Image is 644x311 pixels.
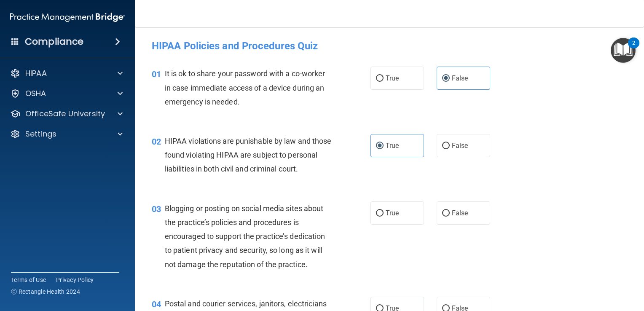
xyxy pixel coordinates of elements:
[442,143,450,149] input: False
[165,69,325,106] span: It is ok to share your password with a co-worker in case immediate access of a device during an e...
[386,142,399,150] span: True
[152,69,161,79] span: 01
[10,109,123,119] a: OfficeSafe University
[386,209,399,217] span: True
[632,43,635,54] div: 2
[11,276,46,284] a: Terms of Use
[442,210,450,217] input: False
[56,276,94,284] a: Privacy Policy
[25,129,56,139] p: Settings
[25,68,47,78] p: HIPAA
[452,142,468,150] span: False
[25,109,105,119] p: OfficeSafe University
[152,40,627,51] h4: HIPAA Policies and Procedures Quiz
[10,129,123,139] a: Settings
[376,143,384,149] input: True
[10,68,123,78] a: HIPAA
[10,88,123,99] a: OSHA
[452,74,468,82] span: False
[376,210,384,217] input: True
[10,9,125,26] img: PMB logo
[165,204,325,269] span: Blogging or posting on social media sites about the practice’s policies and procedures is encoura...
[386,74,399,82] span: True
[611,38,636,63] button: Open Resource Center, 2 new notifications
[152,299,161,309] span: 04
[165,137,332,173] span: HIPAA violations are punishable by law and those found violating HIPAA are subject to personal li...
[152,204,161,214] span: 03
[25,36,83,48] h4: Compliance
[25,88,46,99] p: OSHA
[376,75,384,82] input: True
[452,209,468,217] span: False
[11,287,80,296] span: Ⓒ Rectangle Health 2024
[152,137,161,147] span: 02
[442,75,450,82] input: False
